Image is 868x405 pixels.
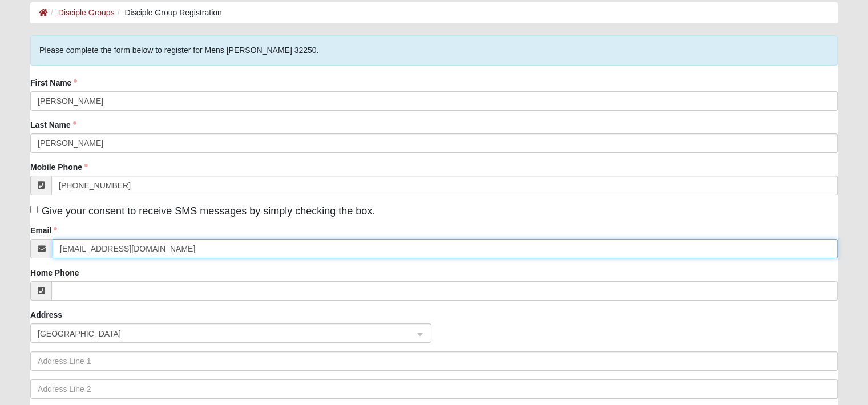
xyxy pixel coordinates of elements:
[30,351,838,371] input: Address Line 1
[30,267,79,278] label: Home Phone
[30,119,76,131] label: Last Name
[42,205,375,217] span: Give your consent to receive SMS messages by simply checking the box.
[30,161,88,173] label: Mobile Phone
[58,8,115,17] a: Disciple Groups
[30,35,838,66] div: Please complete the form below to register for Mens [PERSON_NAME] 32250.
[30,206,38,213] input: Give your consent to receive SMS messages by simply checking the box.
[30,77,77,88] label: First Name
[38,327,403,340] span: United States
[115,7,222,19] li: Disciple Group Registration
[30,225,57,236] label: Email
[30,309,62,321] label: Address
[30,379,838,399] input: Address Line 2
